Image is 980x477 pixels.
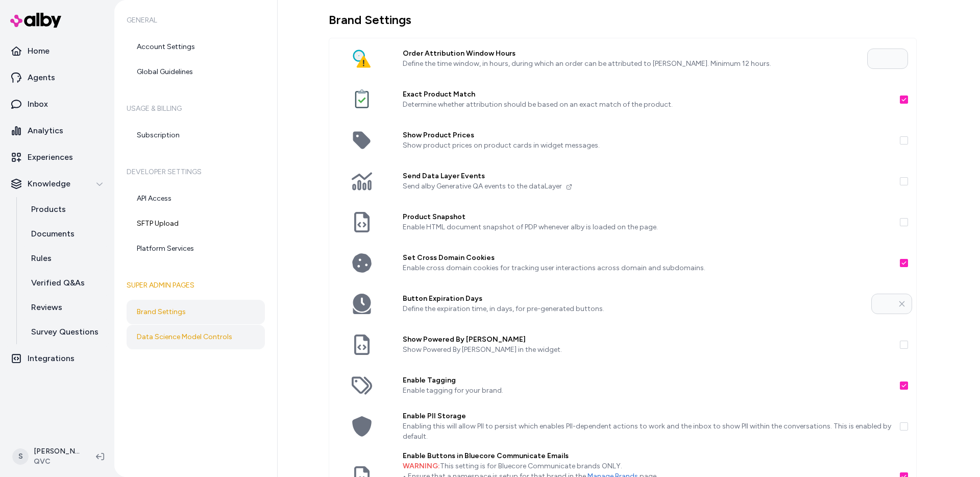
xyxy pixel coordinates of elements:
[403,263,892,273] p: Enable cross domain cookies for tracking user interactions across domain and subdomains.
[127,325,265,349] a: Data Science Model Controls
[31,301,62,314] p: Reviews
[21,246,110,271] a: Rules
[127,186,265,211] a: API Access
[403,335,892,345] label: Show Powered By [PERSON_NAME]
[329,12,917,28] h1: Brand Settings
[127,211,265,236] a: SFTP Upload
[127,35,265,59] a: Account Settings
[127,6,265,35] h6: General
[403,49,859,59] label: Order Attribution Window Hours
[403,130,892,140] label: Show Product Prices
[403,181,892,192] p: Send alby Generative QA events to the dataLayer
[403,411,892,421] label: Enable PII Storage
[34,446,80,457] p: [PERSON_NAME]
[31,252,52,265] p: Rules
[403,345,892,355] p: Show Powered By [PERSON_NAME] in the widget.
[28,178,70,190] p: Knowledge
[403,294,863,304] label: Button Expiration Days
[403,100,892,110] p: Determine whether attribution should be based on an exact match of the product.
[403,462,440,470] span: WARNING:
[4,39,110,63] a: Home
[127,60,265,84] a: Global Guidelines
[31,228,75,240] p: Documents
[403,421,892,442] p: Enabling this will allow PII to persist which enables PII-dependent actions to work and the inbox...
[4,118,110,143] a: Analytics
[127,236,265,261] a: Platform Services
[10,13,61,28] img: alby Logo
[403,253,892,263] label: Set Cross Domain Cookies
[403,386,892,396] p: Enable tagging for your brand.
[31,326,99,338] p: Survey Questions
[403,89,892,100] label: Exact Product Match
[28,71,55,84] p: Agents
[28,352,75,365] p: Integrations
[127,123,265,148] a: Subscription
[21,271,110,295] a: Verified Q&As
[4,145,110,170] a: Experiences
[21,222,110,246] a: Documents
[28,125,63,137] p: Analytics
[403,375,892,386] label: Enable Tagging
[28,45,50,57] p: Home
[4,65,110,90] a: Agents
[31,277,85,289] p: Verified Q&As
[403,304,863,314] p: Define the expiration time, in days, for pre-generated buttons.
[34,457,80,467] span: QVC
[127,271,265,300] h6: Super Admin Pages
[403,222,892,232] p: Enable HTML document snapshot of PDP whenever alby is loaded on the page.
[28,98,48,110] p: Inbox
[403,451,892,461] label: Enable Buttons in Bluecore Communicate Emails
[21,197,110,222] a: Products
[31,203,66,216] p: Products
[127,300,265,324] a: Brand Settings
[403,140,892,151] p: Show product prices on product cards in widget messages.
[21,320,110,344] a: Survey Questions
[6,440,88,473] button: S[PERSON_NAME]QVC
[4,346,110,371] a: Integrations
[28,151,73,163] p: Experiences
[127,94,265,123] h6: Usage & Billing
[403,212,892,222] label: Product Snapshot
[4,172,110,196] button: Knowledge
[403,59,859,69] p: Define the time window, in hours, during which an order can be attributed to [PERSON_NAME]. Minim...
[12,448,29,465] span: S
[21,295,110,320] a: Reviews
[4,92,110,116] a: Inbox
[127,158,265,186] h6: Developer Settings
[403,171,892,181] label: Send Data Layer Events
